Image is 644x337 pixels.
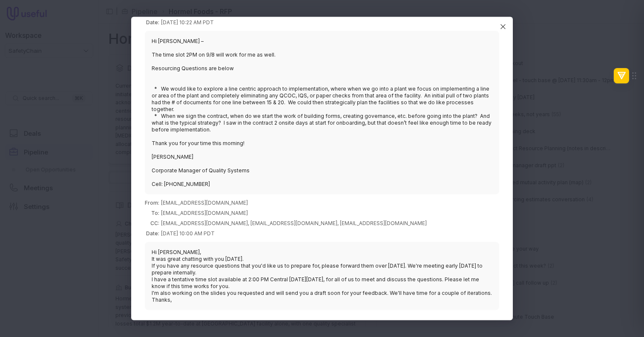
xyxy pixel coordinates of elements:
[145,198,161,208] th: From:
[145,17,161,28] th: Date:
[161,19,214,26] time: [DATE] 10:22 AM PDT
[145,31,499,194] blockquote: Hi [PERSON_NAME] – The time slot 2PM on 9/8 will work for me as well. Resourcing Questions are be...
[145,218,161,228] th: CC:
[145,228,161,239] th: Date:
[161,198,427,208] td: [EMAIL_ADDRESS][DOMAIN_NAME]
[161,208,427,218] td: [EMAIL_ADDRESS][DOMAIN_NAME]
[145,242,499,310] blockquote: Hi [PERSON_NAME], It was great chatting with you [DATE]. If you have any resource questions that ...
[145,208,161,218] th: To:
[497,20,509,33] button: Close
[161,230,215,237] time: [DATE] 10:00 AM PDT
[161,218,427,228] td: [EMAIL_ADDRESS][DOMAIN_NAME], [EMAIL_ADDRESS][DOMAIN_NAME], [EMAIL_ADDRESS][DOMAIN_NAME]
